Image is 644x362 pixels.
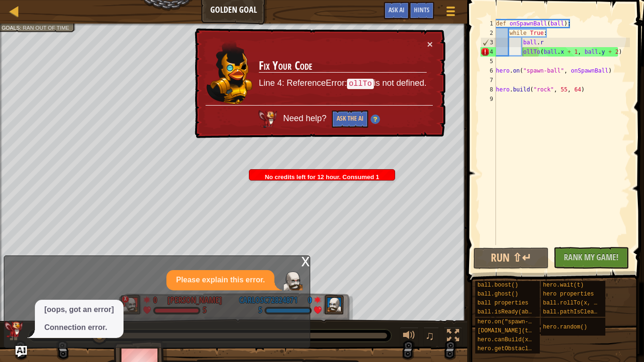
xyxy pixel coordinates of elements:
[478,328,562,334] span: [DOMAIN_NAME](type, x, y)
[478,309,549,315] span: ball.isReady(ability)
[478,319,559,325] span: hero.on("spawn-ball", f)
[323,295,344,314] img: thang_avatar_frame.png
[553,247,629,269] button: Rank My Game!
[1,25,20,31] span: Goals
[473,247,549,269] button: Run ⇧↵
[258,110,277,127] img: AI
[388,5,405,14] span: Ask AI
[480,85,496,94] div: 8
[283,114,329,123] span: Need help?
[439,2,462,24] button: Show game menu
[480,94,496,104] div: 9
[478,282,518,288] span: ball.boost()
[543,291,594,297] span: hero properties
[259,59,427,73] h3: Fix Your Code
[176,275,265,286] p: Please explain this error.
[16,346,27,357] button: Ask AI
[444,327,462,346] button: Toggle fullscreen
[480,75,496,85] div: 7
[543,309,618,315] span: ball.pathIsClear(x, y)
[44,304,114,315] p: [oops, got an error]
[371,115,380,124] img: Hint
[259,77,427,90] p: Line 4: ReferenceError: is not defined.
[543,300,601,306] span: ball.rollTo(x, y)
[284,271,303,290] img: Player
[478,300,528,306] span: ball properties
[400,327,419,346] button: Adjust volume
[425,329,435,343] span: ♫
[20,25,23,31] span: :
[4,321,23,338] img: AI
[347,79,374,89] code: ollTo
[427,39,433,49] button: ×
[543,324,587,330] span: hero.random()
[384,2,409,19] button: Ask AI
[481,38,496,47] div: 3
[480,28,496,38] div: 2
[480,57,496,66] div: 5
[478,346,559,352] span: hero.getObstacleAt(x, y)
[543,282,584,288] span: hero.wait(t)
[206,40,253,105] img: duck_ritic.png
[480,19,496,28] div: 1
[423,327,439,346] button: ♫
[480,66,496,75] div: 6
[564,251,619,263] span: Rank My Game!
[478,291,518,297] span: ball.ghost()
[332,110,368,128] button: Ask the AI
[414,5,429,14] span: Hints
[478,337,542,343] span: hero.canBuild(x, y)
[301,256,310,265] div: x
[480,47,496,57] div: 4
[265,173,380,188] span: No credits left for 12 hour. Consumed 1 credits.
[302,294,312,303] div: 0
[23,25,69,31] span: Ran out of time
[44,322,114,333] p: Connection error.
